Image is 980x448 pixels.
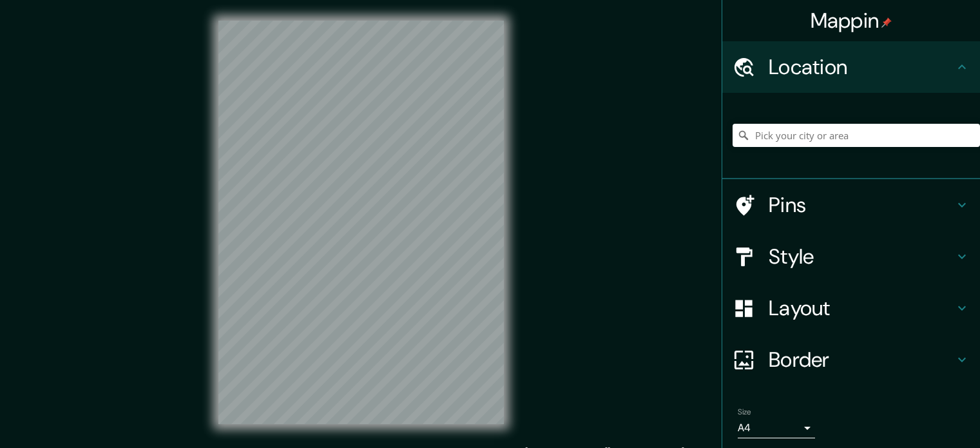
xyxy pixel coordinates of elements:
[738,407,751,418] label: Size
[881,17,892,28] img: pin-icon.png
[218,21,504,424] canvas: Map
[738,418,815,438] div: A4
[769,295,954,321] h4: Layout
[722,282,980,334] div: Layout
[769,192,954,218] h4: Pins
[769,54,954,80] h4: Location
[722,334,980,385] div: Border
[769,347,954,373] h4: Border
[722,231,980,282] div: Style
[769,244,954,269] h4: Style
[865,398,966,434] iframe: Help widget launcher
[733,124,980,147] input: Pick your city or area
[722,41,980,93] div: Location
[722,179,980,231] div: Pins
[811,8,892,34] h4: Mappin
